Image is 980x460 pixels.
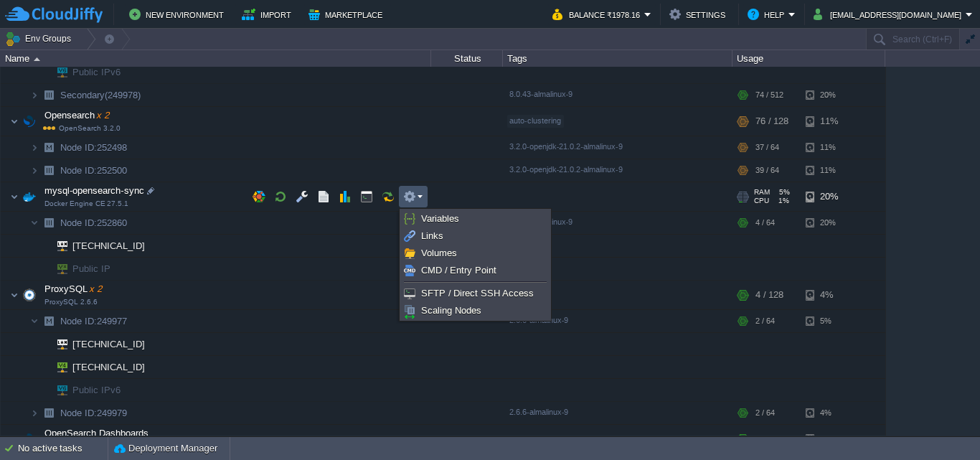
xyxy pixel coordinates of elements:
span: 252860 [59,217,129,229]
a: CMD / Entry Point [402,263,549,278]
img: AMDAwAAAACH5BAEAAAAALAAAAAABAAEAAAICRAEAOw== [39,258,47,280]
span: 3.2.0-openjdk-21.0.2-almalinux-9 [509,165,623,174]
div: 13% [806,425,852,454]
img: AMDAwAAAACH5BAEAAAAALAAAAAABAAEAAAICRAEAOw== [39,333,47,355]
div: 2 / 64 [755,310,775,332]
span: Node ID: [60,217,97,228]
span: Scaling Nodes [421,305,481,316]
span: (249978) [105,90,141,100]
img: AMDAwAAAACH5BAEAAAAALAAAAAABAAEAAAICRAEAOw== [47,333,67,355]
a: Links [402,228,549,244]
span: 249979 [59,407,129,419]
div: 11% [806,136,852,159]
button: Import [242,6,296,23]
div: 11% [806,107,852,136]
img: AMDAwAAAACH5BAEAAAAALAAAAAABAAEAAAICRAEAOw== [30,159,39,182]
a: Opensearchx 2OpenSearch 3.2.0 [43,110,111,121]
a: mysql-opensearch-syncDocker Engine CE 27.5.1 [43,185,146,196]
img: AMDAwAAAACH5BAEAAAAALAAAAAABAAEAAAICRAEAOw== [39,356,47,378]
img: AMDAwAAAACH5BAEAAAAALAAAAAABAAEAAAICRAEAOw== [39,379,47,401]
div: Usage [733,50,885,67]
span: RAM [754,188,770,197]
img: AMDAwAAAACH5BAEAAAAALAAAAAABAAEAAAICRAEAOw== [30,84,39,106]
span: Variables [421,213,459,224]
a: Node ID:249979 [59,407,129,419]
a: Node ID:252498 [59,141,129,154]
img: AMDAwAAAACH5BAEAAAAALAAAAAABAAEAAAICRAEAOw== [47,235,67,257]
div: 4 / 64 [755,212,775,234]
span: [TECHNICAL_ID] [71,235,147,257]
span: 1% [775,197,789,205]
img: AMDAwAAAACH5BAEAAAAALAAAAAABAAEAAAICRAEAOw== [47,379,67,401]
a: Public IP [71,263,113,274]
div: Status [432,50,502,67]
div: 2 / 64 [755,402,775,424]
button: Balance ₹1978.16 [552,6,644,23]
span: 252500 [59,164,129,177]
span: SFTP / Direct SSH Access [421,288,534,299]
button: [EMAIL_ADDRESS][DOMAIN_NAME] [814,6,966,23]
a: Secondary(249978) [59,89,143,101]
img: AMDAwAAAACH5BAEAAAAALAAAAAABAAEAAAICRAEAOw== [30,136,39,159]
div: 76 / 128 [755,107,788,136]
img: AMDAwAAAACH5BAEAAAAALAAAAAABAAEAAAICRAEAOw== [30,310,39,332]
span: OpenSearch Dashboards [43,427,151,439]
a: Node ID:249977 [59,315,129,327]
a: OpenSearch Dashboards [43,428,151,438]
span: CMD / Entry Point [421,265,496,276]
span: 3.2.0-openjdk-21.0.2-almalinux-9 [509,142,623,151]
div: 20% [806,182,852,211]
span: Node ID: [60,316,97,327]
img: AMDAwAAAACH5BAEAAAAALAAAAAABAAEAAAICRAEAOw== [19,182,39,211]
span: Public IPv6 [71,61,123,83]
img: AMDAwAAAACH5BAEAAAAALAAAAAABAAEAAAICRAEAOw== [39,159,59,182]
a: [TECHNICAL_ID] [71,339,147,349]
div: 20% [806,84,852,106]
img: AMDAwAAAACH5BAEAAAAALAAAAAABAAEAAAICRAEAOw== [10,281,19,309]
img: AMDAwAAAACH5BAEAAAAALAAAAAABAAEAAAICRAEAOw== [10,107,19,136]
button: Marketplace [308,6,387,23]
span: Links [421,230,443,241]
span: 5% [776,188,790,197]
img: AMDAwAAAACH5BAEAAAAALAAAAAABAAEAAAICRAEAOw== [47,356,67,378]
img: AMDAwAAAACH5BAEAAAAALAAAAAABAAEAAAICRAEAOw== [47,258,67,280]
span: 8.0.43-almalinux-9 [509,90,573,98]
span: [TECHNICAL_ID] [71,356,147,378]
span: ProxySQL 2.6.6 [44,298,98,306]
div: 4% [806,402,852,424]
a: [TECHNICAL_ID] [71,362,147,372]
span: 2.6.6-almalinux-9 [509,408,568,416]
img: AMDAwAAAACH5BAEAAAAALAAAAAABAAEAAAICRAEAOw== [39,61,47,83]
img: AMDAwAAAACH5BAEAAAAALAAAAAABAAEAAAICRAEAOw== [47,61,67,83]
span: ProxySQL [43,283,104,295]
div: 5% [806,310,852,332]
span: mysql-opensearch-sync [43,184,146,197]
img: AMDAwAAAACH5BAEAAAAALAAAAAABAAEAAAICRAEAOw== [39,235,47,257]
img: AMDAwAAAACH5BAEAAAAALAAAAAABAAEAAAICRAEAOw== [34,57,40,61]
img: AMDAwAAAACH5BAEAAAAALAAAAAABAAEAAAICRAEAOw== [39,84,59,106]
a: Node ID:252860 [59,217,129,229]
img: AMDAwAAAACH5BAEAAAAALAAAAAABAAEAAAICRAEAOw== [10,425,19,454]
span: Node ID: [60,165,97,176]
button: Deployment Manager [114,441,217,456]
span: Node ID: [60,142,97,153]
span: OpenSearch 3.2.0 [43,124,121,132]
div: 11% [806,159,852,182]
div: 37 / 64 [755,136,779,159]
img: AMDAwAAAACH5BAEAAAAALAAAAAABAAEAAAICRAEAOw== [39,136,59,159]
div: 4 / 128 [755,281,783,309]
div: Name [1,50,430,67]
img: CloudJiffy [5,6,103,24]
span: Public IPv6 [71,379,123,401]
img: AMDAwAAAACH5BAEAAAAALAAAAAABAAEAAAICRAEAOw== [19,107,39,136]
div: Tags [504,50,732,67]
div: 4% [806,281,852,309]
span: 249977 [59,315,129,327]
button: Settings [669,6,730,23]
a: Variables [402,211,549,227]
a: ProxySQLx 2ProxySQL 2.6.6 [43,283,104,294]
div: 3 / 32 [755,425,778,454]
button: New Environment [129,6,228,23]
div: No active tasks [18,437,108,460]
div: 39 / 64 [755,159,779,182]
